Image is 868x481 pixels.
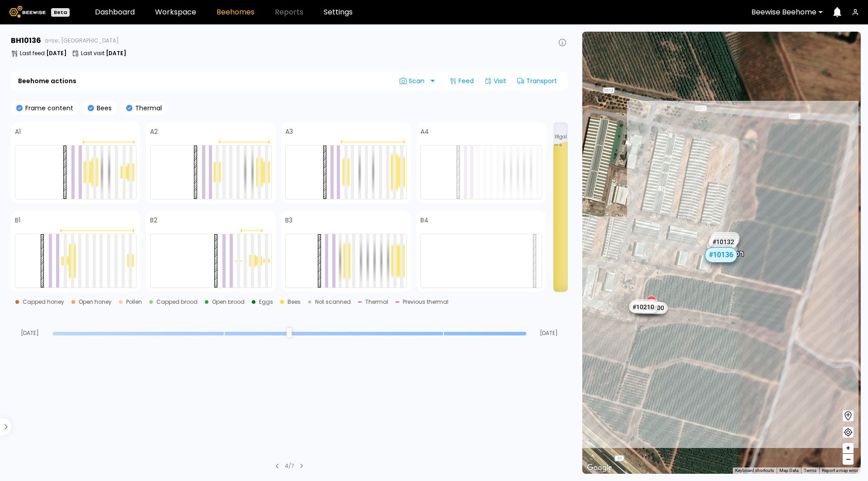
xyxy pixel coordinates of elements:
[20,51,66,56] p: Last feed :
[11,330,49,336] span: [DATE]
[446,74,477,88] div: Feed
[15,217,20,223] h4: B1
[846,454,851,465] span: –
[514,74,561,88] div: Transport
[585,462,614,474] a: Open this area in Google Maps (opens a new window)
[365,299,388,305] div: Thermal
[315,299,351,305] div: Not scanned
[106,49,126,57] b: [DATE]
[400,77,428,85] span: Scan
[46,49,66,57] b: [DATE]
[285,128,293,135] h4: A3
[822,468,858,473] a: Report a map error
[555,135,567,139] span: 18 gal
[707,240,736,252] div: # 10184
[275,9,303,16] span: Reports
[212,299,245,305] div: Open brood
[81,51,126,56] p: Last visit :
[585,462,614,474] img: Google
[633,292,665,311] div: רפת דרום
[155,9,196,16] a: Workspace
[150,128,158,135] h4: A2
[288,299,301,305] div: Bees
[259,299,273,305] div: Eggs
[420,128,429,135] h4: A4
[711,232,740,244] div: # 10025
[285,217,292,223] h4: B3
[779,467,798,474] button: Map Data
[481,74,510,88] div: Visit
[845,443,851,454] span: +
[735,467,774,474] button: Keyboard shortcuts
[51,8,70,17] div: Beta
[23,299,64,305] div: Capped honey
[804,468,816,473] a: Terms
[403,299,448,305] div: Previous thermal
[18,78,76,84] b: Beehome actions
[631,299,660,311] div: # 10148
[709,236,738,248] div: # 10132
[285,462,294,470] div: 4 / 7
[150,217,157,223] h4: B2
[132,105,162,111] p: Thermal
[11,37,41,44] h3: BH 10136
[126,299,142,305] div: Pollen
[530,330,568,336] span: [DATE]
[23,105,73,111] p: Frame content
[15,128,21,135] h4: A1
[217,9,255,16] a: Beehomes
[843,454,854,465] button: –
[9,6,46,18] img: Beewise logo
[45,38,119,43] span: שפיים, [GEOGRAPHIC_DATA]
[156,299,198,305] div: Capped brood
[629,301,658,313] div: # 10210
[79,299,112,305] div: Open honey
[94,105,112,111] p: Bees
[324,9,353,16] a: Settings
[710,234,739,246] div: # 10182
[95,9,135,16] a: Dashboard
[843,443,854,454] button: +
[420,217,429,223] h4: B4
[705,247,737,263] div: # 10136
